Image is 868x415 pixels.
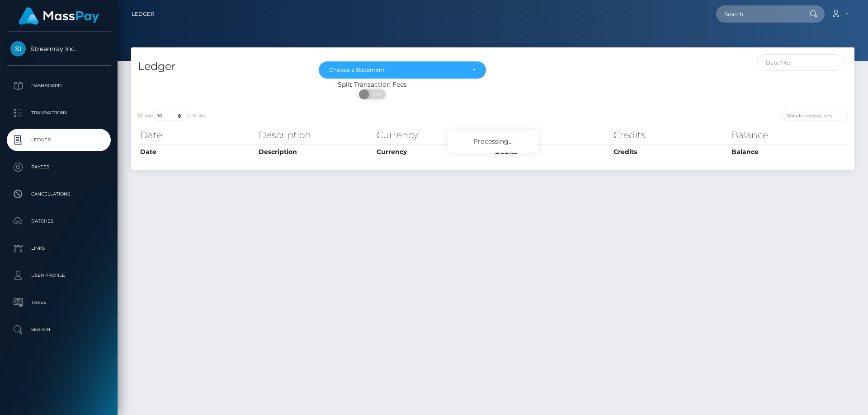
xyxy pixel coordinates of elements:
a: Cancellations [7,183,111,205]
th: Debits [493,126,611,144]
button: Choose a Statement [319,61,486,79]
a: Dashboard [7,75,111,97]
a: User Profile [7,264,111,287]
div: Split Transaction Fees [131,80,613,89]
p: Cancellations [10,187,107,201]
th: Currency [374,145,493,159]
a: Ledger [132,5,155,23]
select: Showentries [153,111,187,121]
input: Search transactions [782,111,848,121]
a: Payees [7,156,111,178]
input: Search... [716,5,801,23]
th: Debits [493,145,611,159]
th: Date [138,126,256,144]
p: Transactions [10,106,107,120]
a: Search [7,318,111,341]
input: Date filter [757,54,844,71]
a: Ledger [7,129,111,151]
img: Streamray Inc. [10,41,26,56]
th: Description [256,145,375,159]
th: Credits [611,145,730,159]
th: Balance [729,145,848,159]
span: Streamray Inc. [7,45,111,53]
th: Date [138,145,256,159]
a: Transactions [7,102,111,124]
th: Currency [374,126,493,144]
p: User Profile [10,269,107,282]
p: Search [10,323,107,336]
p: Links [10,242,107,255]
h4: Ledger [138,59,305,75]
th: Credits [611,126,730,144]
span: OFF [364,89,387,99]
img: MassPay Logo [19,7,99,25]
th: Description [256,126,375,144]
p: Ledger [10,133,107,147]
a: Taxes [7,291,111,314]
p: Dashboard [10,79,107,93]
div: Processing... [448,131,538,153]
div: Choose a Statement [329,66,465,74]
p: Taxes [10,296,107,309]
a: Batches [7,210,111,233]
a: Links [7,237,111,260]
p: Payees [10,160,107,174]
th: Balance [729,126,848,144]
label: Show entries [138,111,206,121]
p: Batches [10,214,107,228]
